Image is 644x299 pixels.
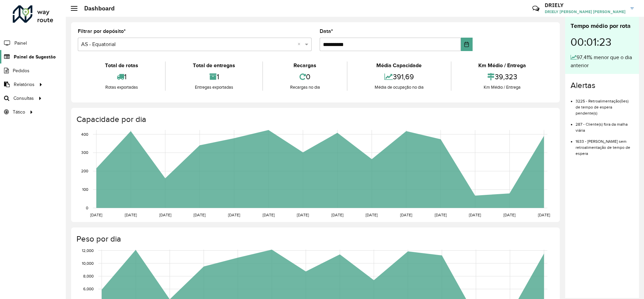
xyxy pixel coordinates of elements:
div: 39,323 [453,70,551,84]
text: [DATE] [469,213,481,217]
div: Média Capacidade [349,61,449,70]
text: 300 [81,151,88,155]
label: Data [320,27,333,35]
label: Filtrar por depósito [78,27,126,35]
text: [DATE] [435,213,447,217]
text: [DATE] [400,213,412,217]
text: 100 [82,187,88,191]
span: Consultas [13,95,34,102]
text: [DATE] [90,213,102,217]
div: 0 [265,70,345,84]
div: 00:01:23 [571,31,634,53]
div: 1 [167,70,260,84]
div: Rotas exportadas [79,84,163,91]
li: 287 - Cliente(s) fora da malha viária [576,116,634,133]
div: Km Médio / Entrega [453,84,551,91]
li: 1633 - [PERSON_NAME] sem retroalimentação de tempo de espera [576,133,634,157]
h4: Capacidade por dia [76,115,553,124]
div: Tempo médio por rota [571,22,634,31]
div: 391,69 [349,70,449,84]
div: Total de rotas [79,61,163,70]
text: 10,000 [82,261,94,265]
a: Contato Rápido [529,1,543,16]
button: Choose Date [461,38,473,51]
div: Km Médio / Entrega [453,61,551,70]
div: Recargas no dia [265,84,345,91]
span: Tático [13,109,25,116]
text: [DATE] [159,213,171,217]
text: [DATE] [366,213,378,217]
text: 12,000 [82,248,94,253]
text: [DATE] [125,213,137,217]
span: DRIELY [PERSON_NAME] [PERSON_NAME] [545,9,626,15]
div: Total de entregas [167,61,260,70]
span: Pedidos [13,67,30,74]
span: Relatórios [14,81,35,88]
text: 0 [86,206,88,210]
span: Painel [14,40,27,47]
span: Painel de Sugestão [14,53,56,60]
div: Média de ocupação no dia [349,84,449,91]
div: Recargas [265,61,345,70]
h3: DRIELY [545,2,626,8]
h4: Alertas [571,81,634,90]
span: Clear all [298,40,303,48]
text: [DATE] [263,213,275,217]
text: [DATE] [331,213,343,217]
li: 3225 - Retroalimentação(ões) de tempo de espera pendente(s) [576,93,634,116]
text: [DATE] [228,213,240,217]
h4: Peso por dia [76,234,553,244]
text: [DATE] [538,213,550,217]
text: 6,000 [83,287,94,291]
text: 200 [81,169,88,173]
text: 8,000 [83,274,94,278]
text: [DATE] [503,213,516,217]
div: Entregas exportadas [167,84,260,91]
div: 1 [79,70,163,84]
text: [DATE] [297,213,309,217]
text: [DATE] [194,213,206,217]
h2: Dashboard [77,5,115,12]
div: 97,41% menor que o dia anterior [571,53,634,70]
text: 400 [81,132,88,136]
